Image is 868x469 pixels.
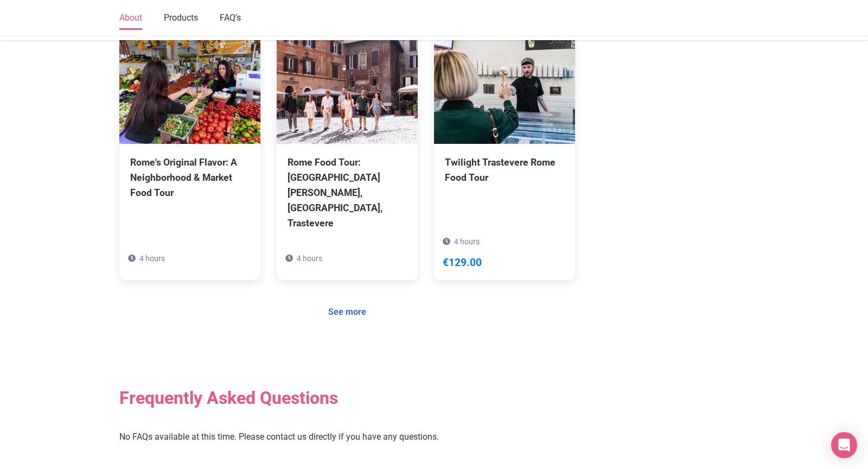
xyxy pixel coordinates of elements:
img: Rome's Original Flavor: A Neighborhood & Market Food Tour [119,35,260,144]
span: 4 hours [297,254,322,263]
img: Twilight Trastevere Rome Food Tour [434,35,575,144]
img: Rome Food Tour: Campo de Fiori, Jewish Ghetto, Trastevere [277,35,418,144]
a: Twilight Trastevere Rome Food Tour 4 hours €129.00 [434,35,575,234]
div: €129.00 [443,255,482,271]
a: Products [164,7,198,30]
div: Rome Food Tour: [GEOGRAPHIC_DATA][PERSON_NAME], [GEOGRAPHIC_DATA], Trastevere [288,155,407,231]
a: Rome Food Tour: [GEOGRAPHIC_DATA][PERSON_NAME], [GEOGRAPHIC_DATA], Trastevere 4 hours [277,35,418,280]
p: No FAQs available at this time. Please contact us directly if you have any questions. [119,430,575,444]
span: 4 hours [139,254,165,263]
div: Rome's Original Flavor: A Neighborhood & Market Food Tour [130,155,250,200]
a: FAQ's [220,7,241,30]
span: 4 hours [454,237,480,246]
div: Twilight Trastevere Rome Food Tour [445,155,564,185]
a: About [119,7,142,30]
h2: Frequently Asked Questions [119,388,575,408]
a: See more [321,302,373,322]
a: Rome's Original Flavor: A Neighborhood & Market Food Tour 4 hours [119,35,260,249]
div: Open Intercom Messenger [831,432,857,458]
